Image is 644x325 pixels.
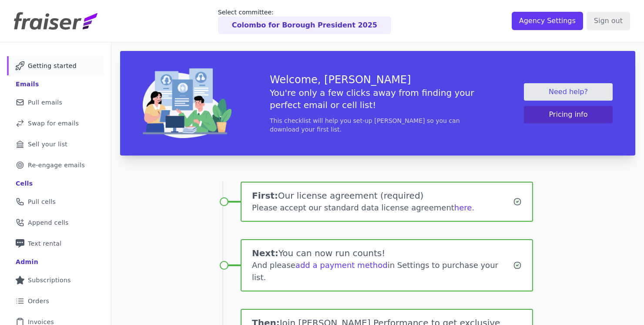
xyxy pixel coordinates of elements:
input: Agency Settings [512,12,583,30]
span: Pull emails [28,98,62,107]
a: add a payment method [295,261,388,270]
img: img [143,68,231,138]
div: And please in Settings to purchase your list. [252,259,513,284]
h3: Welcome, [PERSON_NAME] [270,73,486,87]
span: Next: [252,248,278,258]
input: Sign out [587,12,630,30]
span: Sell your list [28,140,67,149]
h1: Our license agreement (required) [252,190,513,202]
span: Subscriptions [28,276,71,284]
span: Getting started [28,61,77,70]
p: Select committee: [218,8,391,17]
p: Colombo for Borough President 2025 [232,20,377,30]
button: Pricing info [524,106,613,123]
span: Re-engage emails [28,161,85,169]
a: Subscriptions [7,271,104,290]
div: Cells [16,179,33,188]
h5: You're only a few clicks away from finding your perfect email or cell list! [270,87,486,111]
div: Admin [16,257,38,266]
img: Fraiser Logo [14,12,97,30]
span: Pull cells [28,197,56,206]
a: Orders [7,291,104,311]
span: Orders [28,297,49,305]
a: Append cells [7,213,104,232]
a: Pull cells [7,192,104,211]
div: Emails [16,80,39,88]
a: Need help? [524,83,613,101]
span: Append cells [28,218,69,227]
p: This checklist will help you set-up [PERSON_NAME] so you can download your first list. [270,116,486,134]
span: First: [252,190,278,201]
a: Re-engage emails [7,156,104,175]
a: Select committee: Colombo for Borough President 2025 [218,8,391,34]
span: Swap for emails [28,119,79,128]
h1: You can now run counts! [252,247,513,259]
a: Getting started [7,56,104,75]
a: Sell your list [7,135,104,154]
span: Text rental [28,239,62,248]
a: Text rental [7,234,104,253]
div: Please accept our standard data license agreement [252,202,513,214]
a: Pull emails [7,93,104,112]
a: Swap for emails [7,114,104,133]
